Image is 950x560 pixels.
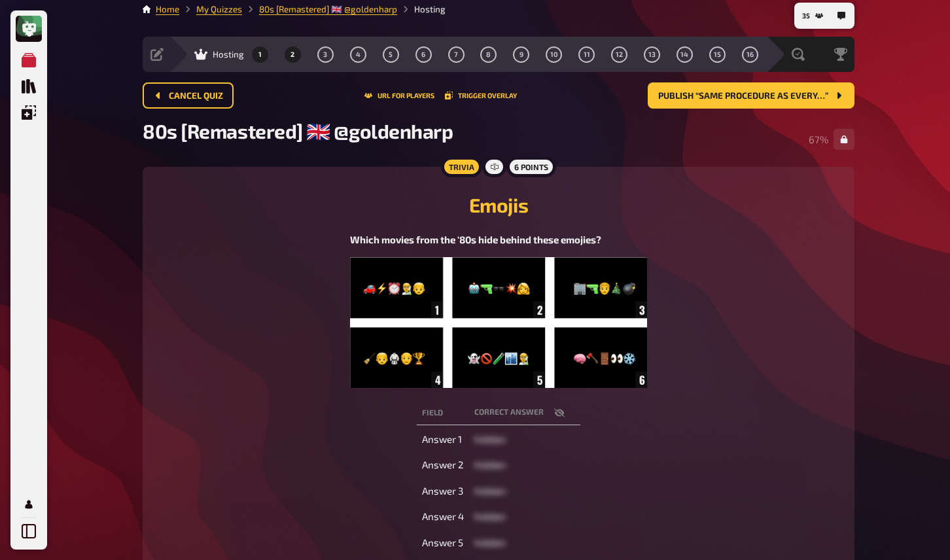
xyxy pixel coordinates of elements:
[544,44,565,65] button: 10
[609,44,630,65] button: 12
[16,99,42,126] a: Overlays
[658,92,828,101] span: Publish “Same procedure as every…”
[213,49,244,60] span: Hosting
[417,531,469,555] td: Answer 5
[747,51,754,58] span: 16
[259,4,397,14] a: 80s [Remastered] ​🇬🇧 @goldenharp
[674,44,695,65] button: 14
[169,92,223,101] span: Cancel Quiz
[714,51,721,58] span: 15
[648,82,854,109] button: Publish “Same procedure as every…”
[356,51,361,58] span: 4
[584,51,590,58] span: 11
[323,51,327,58] span: 3
[179,3,242,16] li: My Quizzes
[446,44,466,65] button: 7
[417,453,469,477] td: Answer 2
[380,44,401,65] button: 5
[802,12,810,20] span: 35
[469,401,580,425] th: correct answer
[680,51,688,58] span: 14
[417,480,469,503] td: Answer 3
[576,44,597,65] button: 11
[809,133,828,145] span: 67 %
[486,51,491,58] span: 8
[143,119,453,143] span: 80s [Remastered] ​🇬🇧 @goldenharp
[648,51,656,58] span: 13
[454,51,458,58] span: 7
[417,505,469,529] td: Answer 4
[445,92,517,99] button: Trigger Overlay
[242,3,397,16] li: 80s [Remastered] ​🇬🇧 @goldenharp
[417,428,469,451] td: Answer 1
[143,82,234,109] button: Cancel Quiz
[350,234,601,245] span: Which movies from the '80s hide behind these emojies?
[364,92,434,99] button: URL for players
[350,257,646,388] img: image
[616,51,623,58] span: 12
[474,459,506,470] span: hidden
[474,510,506,522] span: hidden
[315,44,336,65] button: 3
[347,44,368,65] button: 4
[707,44,728,65] button: 15
[16,491,42,517] a: My Account
[417,401,469,425] th: Field
[413,44,434,65] button: 6
[478,44,499,65] button: 8
[797,5,828,26] button: 35
[506,156,556,177] div: 6 points
[250,44,271,65] button: 1
[156,3,179,16] li: Home
[474,433,506,445] span: hidden
[474,485,506,497] span: hidden
[282,44,303,65] button: 2
[196,4,242,14] a: My Quizzes
[158,193,839,217] h2: Emojis
[16,73,42,99] a: Quiz Library
[258,51,262,58] span: 1
[642,44,663,65] button: 13
[441,156,482,177] div: Trivia
[421,51,425,58] span: 6
[474,536,506,548] span: hidden
[290,51,294,58] span: 2
[511,44,532,65] button: 9
[156,4,179,14] a: Home
[397,3,446,16] li: Hosting
[550,51,558,58] span: 10
[389,51,393,58] span: 5
[519,51,523,58] span: 9
[739,44,760,65] button: 16
[16,47,42,73] a: My Quizzes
